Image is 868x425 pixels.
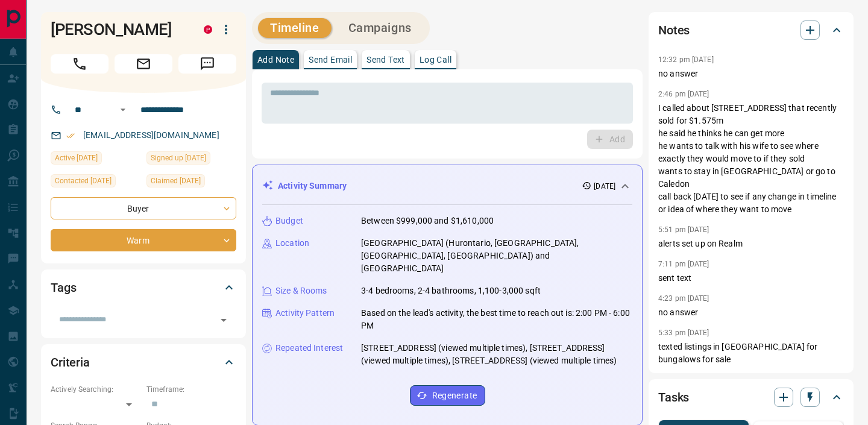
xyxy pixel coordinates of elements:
[336,18,424,38] button: Campaigns
[151,152,206,164] span: Signed up [DATE]
[658,272,844,285] p: sent text
[278,180,347,192] p: Activity Summary
[658,329,709,337] p: 5:33 pm [DATE]
[658,55,714,64] p: 12:32 pm [DATE]
[658,16,844,45] div: Notes
[151,175,201,187] span: Claimed [DATE]
[366,55,405,64] p: Send Text
[361,215,494,227] p: Between $999,000 and $1,610,000
[51,273,236,302] div: Tags
[658,68,844,80] p: no answer
[658,20,690,40] h2: Notes
[275,237,309,250] p: Location
[116,102,130,117] button: Open
[51,54,108,74] span: Call
[410,385,485,406] button: Regenerate
[275,342,343,354] p: Repeated Interest
[658,383,844,412] div: Tasks
[658,102,844,216] p: I called about [STREET_ADDRESS] that recently sold for $1.575m he said he thinks he can get more ...
[51,348,236,377] div: Criteria
[658,294,709,303] p: 4:23 pm [DATE]
[275,215,303,227] p: Budget
[361,307,632,332] p: Based on the lead's activity, the best time to reach out is: 2:00 PM - 6:00 PM
[258,18,332,38] button: Timeline
[66,131,75,140] svg: Email Verified
[275,307,335,320] p: Activity Pattern
[51,229,236,251] div: Warm
[257,55,294,64] p: Add Note
[146,384,236,395] p: Timeframe:
[309,55,352,64] p: Send Email
[51,353,90,372] h2: Criteria
[51,20,186,39] h1: [PERSON_NAME]
[658,90,709,98] p: 2:46 pm [DATE]
[55,152,98,164] span: Active [DATE]
[275,285,327,297] p: Size & Rooms
[51,151,140,168] div: Wed Jul 23 2025
[594,181,615,192] p: [DATE]
[215,312,232,329] button: Open
[361,342,632,367] p: [STREET_ADDRESS] (viewed multiple times), [STREET_ADDRESS] (viewed multiple times), [STREET_ADDRE...
[658,306,844,319] p: no answer
[146,174,236,191] div: Tue Jun 03 2025
[83,130,219,140] a: [EMAIL_ADDRESS][DOMAIN_NAME]
[361,237,632,275] p: [GEOGRAPHIC_DATA] (Hurontario, [GEOGRAPHIC_DATA], [GEOGRAPHIC_DATA], [GEOGRAPHIC_DATA]) and [GEOG...
[51,197,236,219] div: Buyer
[115,54,172,74] span: Email
[51,174,140,191] div: Tue Jun 03 2025
[658,225,709,234] p: 5:51 pm [DATE]
[178,54,236,74] span: Message
[204,25,212,34] div: property.ca
[55,175,112,187] span: Contacted [DATE]
[146,151,236,168] div: Tue Jun 03 2025
[658,238,844,250] p: alerts set up on Realm
[658,260,709,268] p: 7:11 pm [DATE]
[262,175,632,197] div: Activity Summary[DATE]
[51,384,140,395] p: Actively Searching:
[658,388,689,407] h2: Tasks
[361,285,541,297] p: 3-4 bedrooms, 2-4 bathrooms, 1,100-3,000 sqft
[51,278,76,297] h2: Tags
[420,55,451,64] p: Log Call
